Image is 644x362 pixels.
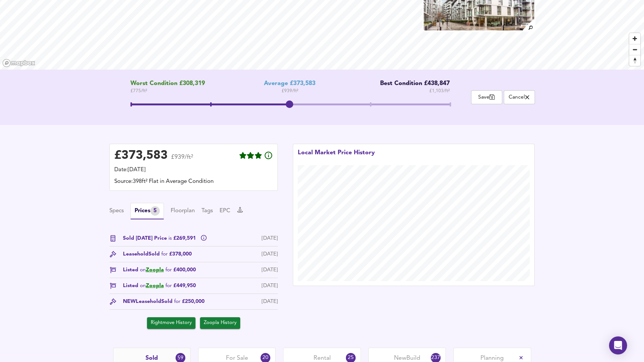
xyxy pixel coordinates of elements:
button: Cancel [504,90,535,104]
div: [DATE] [262,282,278,290]
span: for [174,299,180,304]
div: Open Intercom Messenger [609,336,627,354]
div: [DATE] [262,298,278,306]
span: Cancel [508,94,531,101]
div: [DATE] [262,250,278,258]
div: Local Market Price History [298,149,375,165]
a: Zoopla [146,283,164,288]
div: Average £373,583 [264,80,315,87]
div: [DATE] [262,266,278,274]
span: £939/ft² [171,154,193,165]
span: Zoom out [629,44,640,55]
span: Rightmove History [151,319,192,327]
button: Floorplan [171,207,195,215]
button: Save [471,90,502,104]
span: for [161,251,168,257]
span: on [140,283,146,288]
button: Zoom in [629,33,640,44]
span: £ 775 / ft² [130,87,205,95]
span: Listed £400,000 [123,266,196,274]
button: Zoom out [629,44,640,55]
a: Zoopla [146,267,164,272]
img: search [522,18,535,32]
div: [DATE] [262,234,278,242]
button: EPC [220,207,230,215]
div: Leasehold [123,250,192,258]
div: Prices [135,206,160,216]
button: Rightmove History [147,317,195,329]
div: Source: 398ft² Flat in Average Condition [114,178,273,186]
a: Mapbox homepage [2,59,35,67]
div: 5 [150,206,160,216]
button: Reset bearing to north [629,55,640,66]
button: Zoopla History [200,317,240,329]
span: £ 1,103 / ft² [429,87,450,95]
span: for [165,283,172,288]
button: Tags [202,207,213,215]
div: NEW Leasehold [123,298,205,306]
span: Worst Condition £308,319 [130,80,205,87]
span: is [168,236,172,241]
span: Sold £250,000 [161,298,205,306]
span: for [165,267,172,272]
span: £ 939 / ft² [282,87,298,95]
span: Sold £378,000 [148,250,192,258]
button: Specs [109,207,124,215]
button: Prices5 [130,203,164,219]
span: Zoopla History [204,319,236,327]
div: Date: [DATE] [114,166,273,174]
div: £ 373,583 [114,150,168,161]
span: Listed £449,950 [123,282,196,290]
div: Best Condition £438,847 [374,80,450,87]
span: Save [475,94,498,101]
span: Reset bearing to north [629,55,640,66]
span: Sold [DATE] Price £269,591 [123,234,197,242]
span: on [140,267,146,272]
